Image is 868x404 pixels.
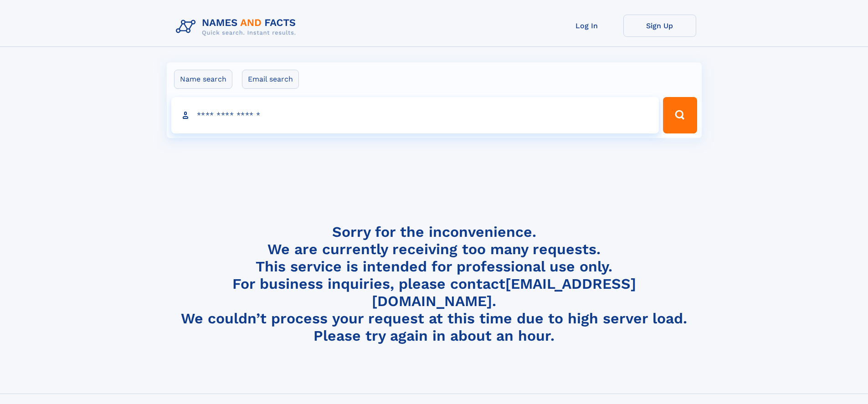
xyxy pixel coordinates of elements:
[171,97,659,133] input: search input
[172,15,303,39] img: Logo Names and Facts
[174,70,232,89] label: Name search
[172,223,696,345] h4: Sorry for the inconvenience. We are currently receiving too many requests. This service is intend...
[623,15,696,37] a: Sign Up
[550,15,623,37] a: Log In
[663,97,697,133] button: Search Button
[372,275,636,310] a: [EMAIL_ADDRESS][DOMAIN_NAME]
[242,70,299,89] label: Email search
